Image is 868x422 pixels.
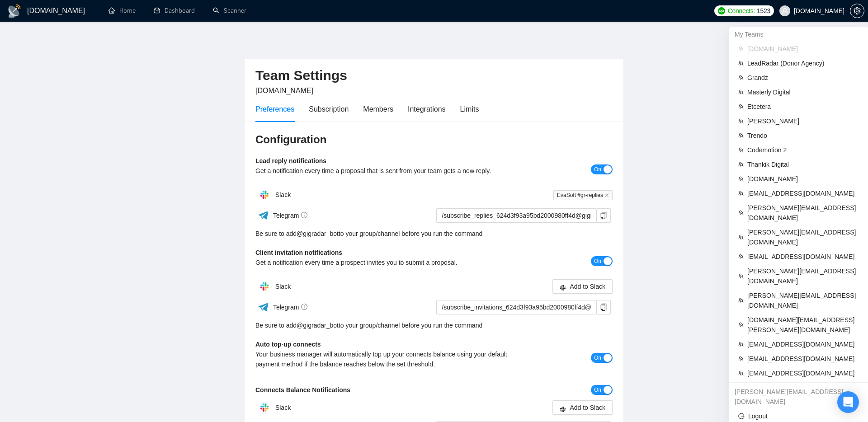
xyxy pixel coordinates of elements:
span: [DOMAIN_NAME][EMAIL_ADDRESS][PERSON_NAME][DOMAIN_NAME] [747,315,859,335]
span: team [738,89,744,95]
span: user [782,8,788,14]
button: slackAdd to Slack [552,279,613,294]
span: Grandz [747,73,859,83]
span: Trendo [747,131,859,141]
span: Telegram [273,304,308,311]
span: Etcetera [747,102,859,112]
a: @gigradar_bot [297,229,339,239]
b: Auto top-up connects [255,341,321,348]
div: Integrations [408,103,446,115]
img: upwork-logo.png [718,7,725,14]
span: Slack [275,191,291,198]
span: 1523 [757,6,770,16]
button: slackAdd to Slack [552,400,613,415]
span: close [604,193,609,197]
span: [PERSON_NAME][EMAIL_ADDRESS][DOMAIN_NAME] [747,266,859,286]
span: copy [597,212,610,219]
span: team [738,61,744,66]
div: Members [363,103,393,115]
button: setting [850,4,864,18]
b: Lead reply notifications [255,157,326,164]
span: [EMAIL_ADDRESS][DOMAIN_NAME] [747,252,859,262]
span: team [738,370,744,376]
div: Your business manager will automatically top up your connects balance using your default payment ... [255,349,524,369]
span: team [738,234,744,240]
img: hpQkSZIkSZIkSZIkSZIkSZIkSZIkSZIkSZIkSZIkSZIkSZIkSZIkSZIkSZIkSZIkSZIkSZIkSZIkSZIkSZIkSZIkSZIkSZIkS... [255,399,274,417]
img: ww3wtPAAAAAElFTkSuQmCC [258,210,269,221]
span: logout [738,413,745,419]
span: team [738,191,744,196]
span: team [738,342,744,347]
span: [EMAIL_ADDRESS][DOMAIN_NAME] [747,339,859,349]
span: team [738,162,744,167]
span: On [594,256,601,266]
span: Connects: [728,6,755,16]
span: team [738,273,744,279]
div: Be sure to add to your group/channel before you run the command [255,320,613,330]
div: salman.fatih@gigradar.io [729,384,868,409]
a: searchScanner [213,7,246,14]
a: homeHome [108,7,136,14]
span: Telegram [273,212,308,219]
span: team [738,147,744,153]
span: team [738,75,744,80]
img: hpQkSZIkSZIkSZIkSZIkSZIkSZIkSZIkSZIkSZIkSZIkSZIkSZIkSZIkSZIkSZIkSZIkSZIkSZIkSZIkSZIkSZIkSZIkSZIkS... [255,277,274,295]
span: [PERSON_NAME][EMAIL_ADDRESS][DOMAIN_NAME] [747,203,859,223]
button: copy [596,300,611,314]
span: team [738,176,744,182]
button: copy [596,208,611,223]
span: copy [597,304,610,311]
div: Limits [460,103,479,115]
span: info-circle [301,304,307,310]
span: Codemotion 2 [747,145,859,155]
span: Add to Slack [570,403,605,413]
div: Preferences [255,103,294,115]
span: [EMAIL_ADDRESS][DOMAIN_NAME] [747,368,859,378]
div: My Teams [729,27,868,42]
div: Subscription [309,103,349,115]
span: [PERSON_NAME][EMAIL_ADDRESS][DOMAIN_NAME] [747,291,859,310]
span: [EMAIL_ADDRESS][DOMAIN_NAME] [747,354,859,364]
a: dashboardDashboard [154,7,195,14]
span: team [738,133,744,138]
span: Slack [275,283,291,290]
span: [PERSON_NAME][EMAIL_ADDRESS][DOMAIN_NAME] [747,227,859,247]
img: ww3wtPAAAAAElFTkSuQmCC [258,301,269,313]
span: team [738,298,744,303]
b: Connects Balance Notifications [255,386,350,394]
img: hpQkSZIkSZIkSZIkSZIkSZIkSZIkSZIkSZIkSZIkSZIkSZIkSZIkSZIkSZIkSZIkSZIkSZIkSZIkSZIkSZIkSZIkSZIkSZIkS... [255,186,274,204]
a: @gigradar_bot [297,320,339,330]
span: team [738,322,744,328]
span: Slack [275,404,291,411]
div: Get a notification every time a prospect invites you to submit a proposal. [255,258,524,267]
span: Thankik Digital [747,159,859,169]
span: [EMAIL_ADDRESS][DOMAIN_NAME] [747,188,859,198]
span: team [738,254,744,259]
span: [PERSON_NAME] [747,116,859,126]
span: team [738,210,744,216]
div: Get a notification every time a proposal that is sent from your team gets a new reply. [255,166,524,176]
span: On [594,385,601,395]
span: [DOMAIN_NAME] [255,87,313,94]
span: EvaSoft #gr-replies [553,190,613,200]
span: Add to Slack [570,281,605,291]
img: logo [7,4,22,19]
span: team [738,356,744,361]
span: LeadRadar (Donor Agency) [747,58,859,68]
span: team [738,46,744,52]
span: info-circle [301,212,307,218]
a: setting [850,7,864,14]
span: On [594,164,601,174]
span: Masterly Digital [747,87,859,97]
h3: Configuration [255,132,613,147]
b: Client invitation notifications [255,249,342,256]
div: Be sure to add to your group/channel before you run the command [255,229,613,239]
span: slack [560,405,566,412]
span: setting [850,7,864,14]
span: On [594,353,601,363]
span: slack [560,284,566,291]
span: [DOMAIN_NAME] [747,174,859,184]
h2: Team Settings [255,66,613,85]
span: team [738,118,744,124]
span: Logout [738,411,859,421]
